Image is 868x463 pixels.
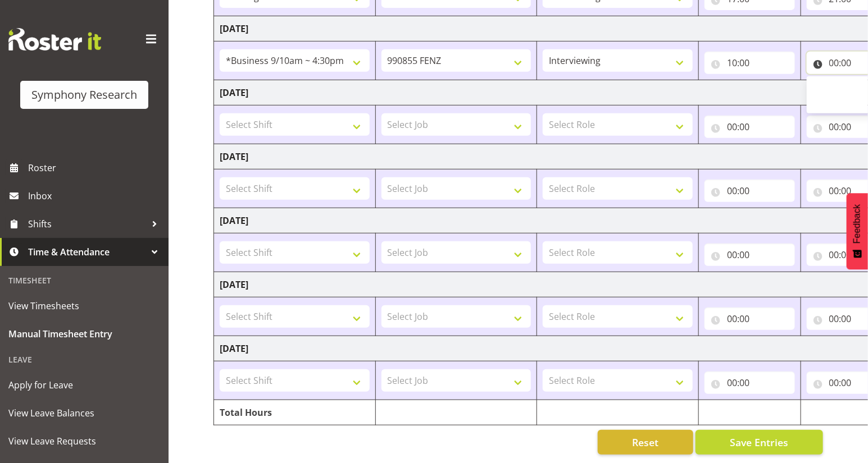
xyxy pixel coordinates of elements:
span: View Leave Requests [8,433,160,450]
span: Manual Timesheet Entry [8,326,160,342]
span: Reset [632,435,658,450]
input: Click to select... [705,180,795,202]
span: Shifts [28,216,146,232]
button: Feedback - Show survey [847,193,868,269]
a: View Leave Requests [3,427,166,455]
a: View Leave Balances [3,399,166,427]
div: Timesheet [3,269,166,292]
div: Leave [3,348,166,371]
input: Click to select... [705,308,795,330]
a: Manual Timesheet Entry [3,320,166,348]
span: View Timesheets [8,297,160,314]
button: Save Entries [696,430,823,455]
span: Inbox [28,187,163,204]
a: Apply for Leave [3,371,166,399]
button: Reset [598,430,693,455]
span: Save Entries [730,435,788,450]
span: Apply for Leave [8,377,160,393]
img: Rosterit website logo [8,28,101,51]
td: Total Hours [214,400,376,425]
input: Click to select... [705,52,795,74]
span: Feedback [852,204,862,244]
input: Click to select... [705,116,795,138]
span: Roster [28,159,163,176]
input: Click to select... [705,372,795,394]
span: Time & Attendance [28,244,146,260]
input: Click to select... [705,244,795,266]
div: Symphony Research [31,86,137,103]
span: View Leave Balances [8,405,160,421]
a: View Timesheets [3,292,166,320]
